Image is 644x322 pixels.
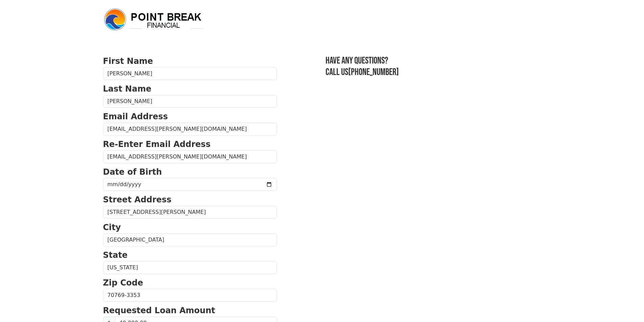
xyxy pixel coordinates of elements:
[103,206,277,219] input: Street Address
[326,67,541,78] h3: Call us
[103,167,162,177] strong: Date of Birth
[103,233,277,246] input: City
[103,112,168,121] strong: Email Address
[103,56,153,66] strong: First Name
[103,195,172,204] strong: Street Address
[103,278,143,288] strong: Zip Code
[103,306,215,315] strong: Requested Loan Amount
[326,55,541,67] h3: Have any questions?
[103,250,128,260] strong: State
[103,150,277,163] input: Re-Enter Email Address
[103,123,277,135] input: Email Address
[103,67,277,80] input: First Name
[103,289,277,302] input: Zip Code
[103,140,211,149] strong: Re-Enter Email Address
[103,95,277,108] input: Last Name
[103,7,205,32] img: logo.png
[103,223,121,232] strong: City
[103,84,151,94] strong: Last Name
[348,67,399,78] a: [PHONE_NUMBER]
